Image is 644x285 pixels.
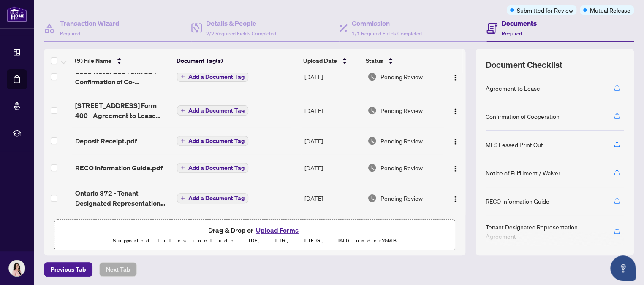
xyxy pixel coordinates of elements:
[177,162,248,173] button: Add a Document Tag
[301,60,364,94] td: [DATE]
[177,163,248,173] button: Add a Document Tag
[300,49,362,73] th: Upload Date
[380,194,422,203] span: Pending Review
[54,220,455,251] span: Drag & Drop orUpload FormsSupported files include .PDF, .JPG, .JPEG, .PNG under25MB
[517,5,573,15] span: Submitted for Review
[486,112,560,121] div: Confirmation of Cooperation
[188,108,245,113] span: Add a Document Tag
[448,70,462,83] button: Logo
[610,255,636,281] button: Open asap
[75,136,137,146] span: Deposit Receipt.pdf
[60,236,450,246] p: Supported files include .PDF, .JPG, .JPEG, .PNG under 25 MB
[208,225,301,236] span: Drag & Drop or
[177,193,248,204] button: Add a Document Tag
[177,135,248,146] button: Add a Document Tag
[177,105,248,116] button: Add a Document Tag
[380,163,422,172] span: Pending Review
[380,72,422,81] span: Pending Review
[301,94,364,127] td: [DATE]
[9,260,25,276] img: Profile Icon
[177,136,248,146] button: Add a Document Tag
[448,191,462,205] button: Logo
[452,138,459,145] img: Logo
[367,136,377,145] img: Document Status
[301,127,364,154] td: [DATE]
[367,194,377,203] img: Document Status
[181,108,185,113] span: plus
[188,165,245,171] span: Add a Document Tag
[206,18,276,28] h4: Details & People
[177,72,248,82] button: Add a Document Tag
[301,154,364,181] td: [DATE]
[367,106,377,115] img: Document Status
[177,71,248,82] button: Add a Document Tag
[75,67,170,87] span: 3009 Novar 215 Form 324 - Confirmation of Co-operation.pdf
[590,5,630,15] span: Mutual Release
[51,263,86,276] span: Previous Tab
[452,165,459,172] img: Logo
[502,30,522,37] span: Required
[448,104,462,117] button: Logo
[486,59,562,71] span: Document Checklist
[362,49,440,73] th: Status
[71,49,173,73] th: (9) File Name
[173,49,299,73] th: Document Tag(s)
[486,140,543,149] div: MLS Leased Print Out
[188,195,245,201] span: Add a Document Tag
[380,136,422,145] span: Pending Review
[7,6,27,22] img: logo
[380,106,422,115] span: Pending Review
[181,196,185,200] span: plus
[181,166,185,170] span: plus
[60,30,80,37] span: Required
[486,222,603,241] div: Tenant Designated Representation Agreement
[448,161,462,175] button: Logo
[502,18,537,28] h4: Documents
[366,56,383,65] span: Status
[181,75,185,79] span: plus
[352,30,422,37] span: 1/1 Required Fields Completed
[99,262,137,277] button: Next Tab
[188,138,245,144] span: Add a Document Tag
[75,100,170,121] span: [STREET_ADDRESS] Form 400 - Agreement to Lease Residential.pdf
[60,18,120,28] h4: Transaction Wizard
[486,168,560,177] div: Notice of Fulfillment / Waiver
[452,108,459,115] img: Logo
[452,74,459,81] img: Logo
[75,56,111,65] span: (9) File Name
[75,188,170,208] span: Ontario 372 - Tenant Designated Representation Agreement - Authority for Lease or Purchase.pdf
[486,196,549,206] div: RECO Information Guide
[177,105,248,116] button: Add a Document Tag
[303,56,337,65] span: Upload Date
[367,163,377,172] img: Document Status
[44,262,92,277] button: Previous Tab
[301,181,364,215] td: [DATE]
[486,83,540,93] div: Agreement to Lease
[206,30,276,37] span: 2/2 Required Fields Completed
[188,74,245,80] span: Add a Document Tag
[367,72,377,81] img: Document Status
[448,134,462,148] button: Logo
[452,196,459,202] img: Logo
[352,18,422,28] h4: Commission
[177,193,248,203] button: Add a Document Tag
[75,163,163,173] span: RECO Information Guide.pdf
[181,139,185,143] span: plus
[253,225,301,236] button: Upload Forms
